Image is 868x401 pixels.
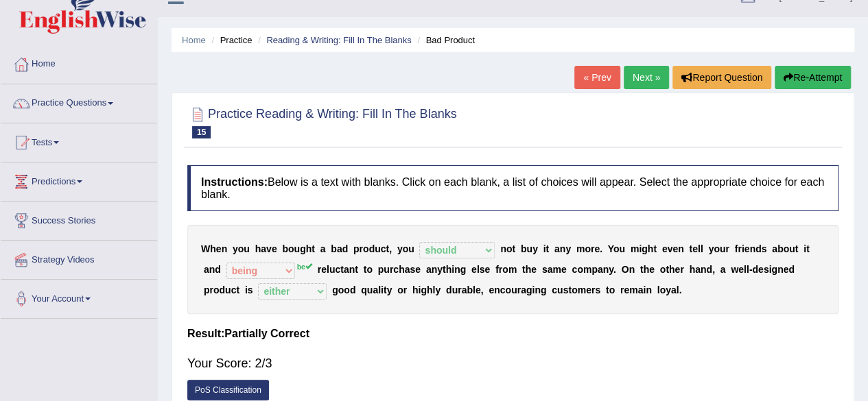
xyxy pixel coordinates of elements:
b: g [526,284,532,295]
b: c [500,284,506,295]
a: Reading & Writing: Fill In The Blanks [266,35,411,45]
b: m [578,284,586,295]
b: l [432,284,435,295]
b: c [381,243,386,254]
a: Success Stories [1,202,157,236]
b: e [415,264,421,275]
button: Re-Attempt [775,66,851,89]
b: e [675,264,680,275]
b: i [742,243,744,254]
b: e [531,264,537,275]
b: d [368,243,375,254]
b: h [446,264,452,275]
b: m [629,284,637,295]
a: Your Account [1,280,157,314]
b: u [244,243,250,254]
b: h [210,243,216,254]
b: o [363,243,369,254]
b: r [359,243,362,254]
b: e [672,243,678,254]
b: o [659,284,666,295]
b: y [387,284,392,295]
li: Bad Product [414,34,475,47]
b: , [389,243,392,254]
b: a [598,264,603,275]
b: h [648,243,654,254]
b: e [624,284,629,295]
b: t [340,264,344,275]
b: g [460,264,467,275]
b: o [238,243,244,254]
b: . [600,243,602,254]
b: O [622,264,629,275]
b: a [405,264,410,275]
b: u [511,284,517,295]
b: a [671,284,677,295]
b: r [390,264,393,275]
b: t [522,264,526,275]
b: d [342,243,349,254]
b: d [755,243,762,254]
b: s [542,264,548,275]
b: t [640,264,644,275]
b: n [494,284,500,295]
b: t [606,284,609,295]
b: h [669,264,675,275]
b: u [367,284,373,295]
b: i [639,243,642,254]
b: e [783,264,788,275]
b: o [213,284,220,295]
b: r [591,284,595,295]
a: Practice Questions [1,84,157,119]
b: s [410,264,415,275]
b: a [720,264,726,275]
b: o [338,284,344,295]
b: h [689,264,695,275]
b: d [350,284,356,295]
b: h [399,264,405,275]
b: h [306,243,312,254]
b: a [320,243,326,254]
b: d [752,264,758,275]
a: Strategy Videos [1,241,157,275]
b: o [585,243,591,254]
b: i [532,284,535,295]
b: b [467,284,473,295]
b: y [565,243,571,254]
b: c [552,284,557,295]
b: l [657,284,660,295]
b: i [543,243,546,254]
button: Report Question [672,66,771,89]
b: b [521,243,527,254]
b: u [384,264,390,275]
b: l [477,264,480,275]
b: t [384,284,387,295]
b: a [204,264,209,275]
b: n [560,243,566,254]
b: r [499,264,502,275]
b: t [568,284,572,295]
b: d [215,264,221,275]
h4: Below is a text with blanks. Click on each blank, a list of choices will appear. Select the appro... [187,165,838,211]
b: i [381,284,384,295]
b: o [613,243,620,254]
b: p [378,264,384,275]
b: f [495,264,499,275]
a: « Prev [574,66,620,89]
b: l [378,284,381,295]
b: t [666,264,669,275]
b: m [631,243,639,254]
b: n [432,264,438,275]
b: m [508,264,517,275]
b: u [329,264,336,275]
b: e [321,264,327,275]
b: y [435,284,441,295]
b: c [572,264,577,275]
b: n [629,264,635,275]
b: u [294,243,300,254]
b: l [744,264,747,275]
b: , [712,264,715,275]
b: r [458,284,461,295]
b: l [747,264,749,275]
b: l [698,243,701,254]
